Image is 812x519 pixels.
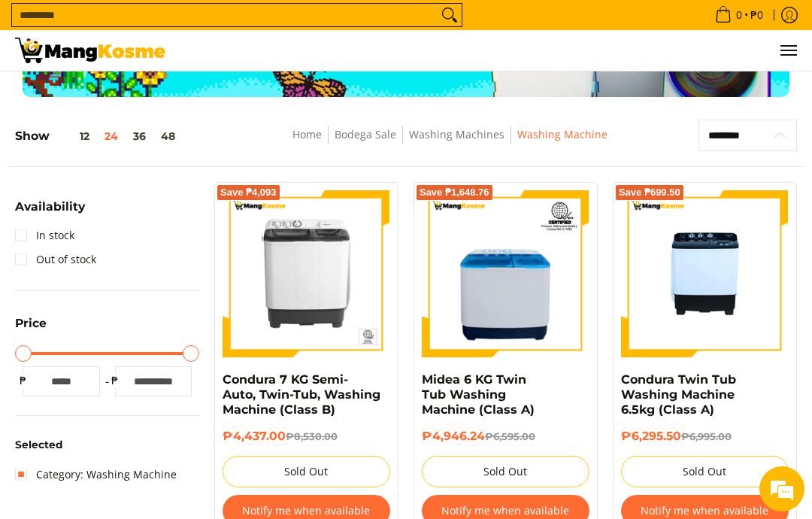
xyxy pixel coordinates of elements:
[229,126,671,159] nav: Breadcrumbs
[422,190,589,358] img: Midea 6 KG Twin Tub Washing Machine (Class A)
[15,463,177,487] a: Category: Washing Machine
[15,201,85,213] span: Availability
[15,223,74,247] a: In stock
[517,126,607,144] span: Washing Machine
[748,10,765,20] span: ₱0
[223,456,390,487] button: Sold Out
[438,4,462,26] button: Search
[621,190,789,358] img: Condura Twin Tub Washing Machine 6.5kg (Class A)
[180,30,797,71] ul: Customer Navigation
[15,439,199,451] h6: Selected
[422,372,535,417] a: Midea 6 KG Twin Tub Washing Machine (Class A)
[619,188,680,197] span: Save ₱699.50
[420,188,489,197] span: Save ₱1,648.76
[15,38,165,63] img: Washing Machines l Mang Kosme: Home Appliances Warehouse Sale Partner
[409,127,504,141] a: Washing Machines
[734,10,744,20] span: 0
[220,188,277,197] span: Save ₱4,093
[15,201,85,224] summary: Open
[126,130,153,142] button: 36
[422,456,589,487] button: Sold Out
[681,430,732,442] del: ₱6,995.00
[223,429,390,445] h6: ₱4,437.00
[15,373,30,388] span: ₱
[223,372,380,417] a: Condura 7 KG Semi-Auto, Twin-Tub, Washing Machine (Class B)
[292,127,322,141] a: Home
[50,130,97,142] button: 12
[621,372,736,417] a: Condura Twin Tub Washing Machine 6.5kg (Class A)
[87,161,208,313] span: We're online!
[779,30,797,71] button: Menu
[422,429,589,445] h6: ₱4,946.24
[15,317,47,329] span: Price
[8,354,286,406] textarea: Type your message and hit 'Enter'
[247,8,283,44] div: Minimize live chat window
[78,84,253,104] div: Chat with us now
[153,130,183,142] button: 48
[15,129,183,144] h5: Show
[485,430,535,442] del: ₱6,595.00
[223,190,390,358] img: condura-semi-automatic-7-kilos-twin-tub-washing-machine-front-view-mang-kosme
[621,456,789,487] button: Sold Out
[15,247,96,272] a: Out of stock
[286,430,338,442] del: ₱8,530.00
[108,373,123,388] span: ₱
[180,30,797,71] nav: Main Menu
[621,429,789,445] h6: ₱6,295.50
[97,130,126,142] button: 24
[710,7,768,23] span: •
[15,317,47,341] summary: Open
[335,127,396,141] a: Bodega Sale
